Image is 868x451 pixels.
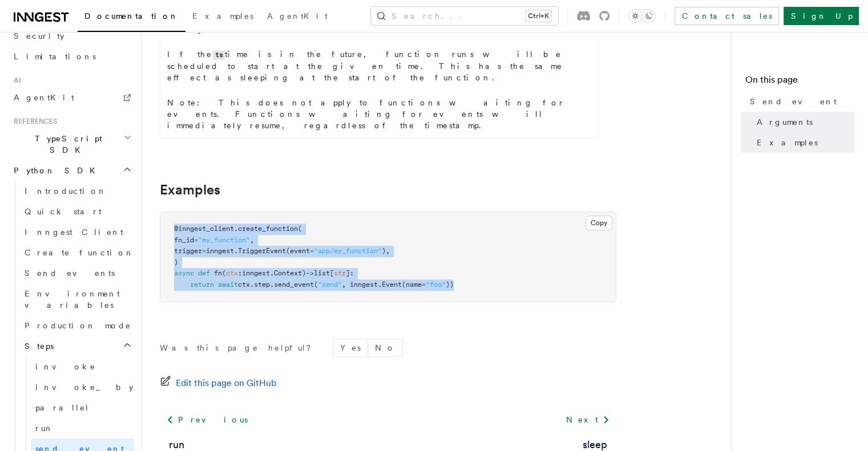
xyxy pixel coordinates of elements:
[745,73,854,91] h4: On this page
[238,281,250,289] span: ctx
[84,11,179,21] span: Documentation
[286,247,310,255] span: (event
[314,269,330,277] span: list
[9,117,57,126] span: References
[14,93,74,102] span: AgentKit
[35,403,90,412] span: parallel
[160,409,254,430] a: Previous
[78,3,185,32] a: Documentation
[270,269,274,277] span: .
[35,362,96,371] span: invoke
[628,9,656,23] button: Toggle dark mode
[318,281,342,289] span: "send"
[174,236,194,244] span: fn_id
[422,281,426,289] span: =
[260,3,334,31] a: AgentKit
[333,339,368,356] button: Yes
[25,321,131,330] span: Production mode
[330,269,334,277] span: [
[9,76,21,85] span: AI
[160,375,277,391] a: Edit this page on GitHub
[35,424,54,433] span: run
[20,283,134,315] a: Environment variables
[222,269,226,277] span: (
[192,11,253,21] span: Examples
[270,281,274,289] span: .
[174,247,202,255] span: trigger
[176,375,277,391] span: Edit this page on GitHub
[274,281,314,289] span: send_event
[167,48,591,83] p: If the time is in the future, function runs will be scheduled to start at the given time. This ha...
[234,225,238,233] span: .
[214,269,222,277] span: fn
[174,269,194,277] span: async
[446,281,454,289] span: ))
[314,247,382,255] span: "app/my_function"
[9,165,102,176] span: Python SDK
[198,236,250,244] span: "my_function"
[206,247,238,255] span: inngest.
[9,46,134,67] a: Limitations
[25,269,115,278] span: Send events
[250,236,254,244] span: ,
[254,281,270,289] span: step
[14,31,64,40] span: Security
[382,281,402,289] span: Event
[25,207,102,216] span: Quick start
[167,97,591,131] p: Note: This does not apply to functions waiting for events. Functions waiting for events will imme...
[586,216,612,230] button: Copy
[31,397,134,418] a: parallel
[198,269,210,277] span: def
[35,383,169,392] span: invoke_by_id
[238,225,298,233] span: create_function
[314,281,318,289] span: (
[238,247,286,255] span: TriggerEvent
[346,269,350,277] span: ]
[750,96,837,107] span: Send event
[242,269,270,277] span: inngest
[757,137,818,148] span: Examples
[238,269,242,277] span: :
[371,7,558,25] button: Search...Ctrl+K
[25,289,120,310] span: Environment variables
[226,269,238,277] span: ctx
[190,281,214,289] span: return
[9,128,134,160] button: TypeScript SDK
[306,269,314,277] span: ->
[526,10,551,22] kbd: Ctrl+K
[20,340,54,352] span: Steps
[9,160,134,181] button: Python SDK
[185,3,260,31] a: Examples
[382,247,390,255] span: ),
[14,52,96,61] span: Limitations
[402,281,422,289] span: (name
[20,222,134,242] a: Inngest Client
[752,132,854,153] a: Examples
[25,248,134,257] span: Create function
[160,342,319,354] p: Was this page helpful?
[745,91,854,112] a: Send event
[784,7,859,25] a: Sign Up
[25,227,123,237] span: Inngest Client
[334,269,346,277] span: str
[757,116,813,128] span: Arguments
[675,7,779,25] a: Contact sales
[559,409,616,430] a: Next
[298,225,302,233] span: (
[213,50,225,60] code: ts
[20,181,134,201] a: Introduction
[752,112,854,132] a: Arguments
[350,269,354,277] span: :
[342,281,382,289] span: , inngest.
[20,336,134,356] button: Steps
[31,377,134,397] a: invoke_by_id
[9,87,134,108] a: AgentKit
[218,281,238,289] span: await
[368,339,402,356] button: No
[31,356,134,377] a: invoke
[174,258,178,266] span: )
[160,182,220,198] a: Examples
[194,236,198,244] span: =
[25,186,107,196] span: Introduction
[202,247,206,255] span: =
